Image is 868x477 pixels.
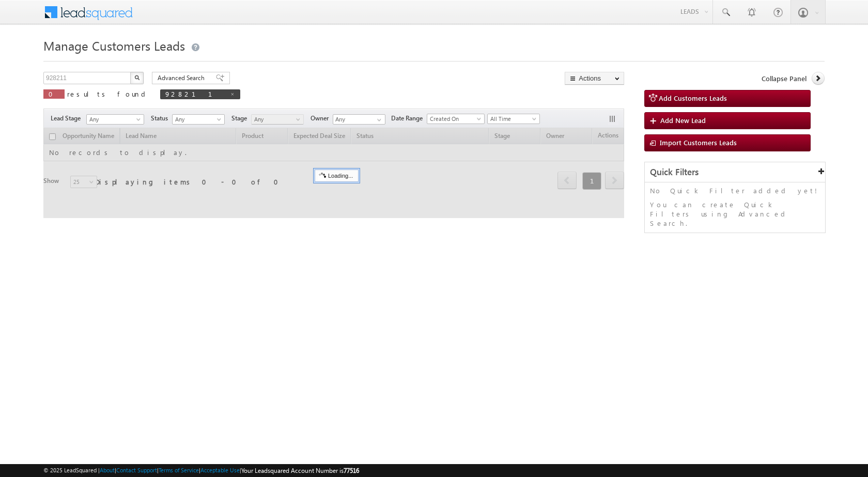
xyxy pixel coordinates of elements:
[650,186,820,195] p: No Quick Filter added yet!
[659,94,727,102] span: Add Customers Leads
[488,114,537,124] span: All Time
[134,75,139,80] img: Search
[159,467,199,473] a: Terms of Service
[86,114,144,125] a: Any
[650,200,820,228] p: You can create Quick Filters using Advanced Search.
[158,73,208,83] span: Advanced Search
[241,467,359,474] span: Your Leadsquared Account Number is
[344,467,359,474] span: 77516
[173,115,222,124] span: Any
[487,114,540,124] a: All Time
[315,170,359,182] div: Loading...
[391,114,427,123] span: Date Range
[151,114,172,123] span: Status
[231,114,251,123] span: Stage
[252,115,301,124] span: Any
[311,114,333,123] span: Owner
[333,114,385,125] input: Type to Search
[49,89,59,98] span: 0
[87,115,141,124] span: Any
[43,37,185,54] span: Manage Customers Leads
[427,114,481,124] span: Created On
[51,114,85,123] span: Lead Stage
[165,89,225,98] span: 928211
[762,74,807,83] span: Collapse Panel
[251,114,304,125] a: Any
[427,114,485,124] a: Created On
[660,138,737,147] span: Import Customers Leads
[67,89,149,98] span: results found
[43,466,359,475] span: © 2025 LeadSquared | | | | |
[172,114,225,125] a: Any
[565,72,624,85] button: Actions
[116,467,157,473] a: Contact Support
[645,162,825,182] div: Quick Filters
[100,467,115,473] a: About
[371,115,384,125] a: Show All Items
[660,116,706,125] span: Add New Lead
[200,467,240,473] a: Acceptable Use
